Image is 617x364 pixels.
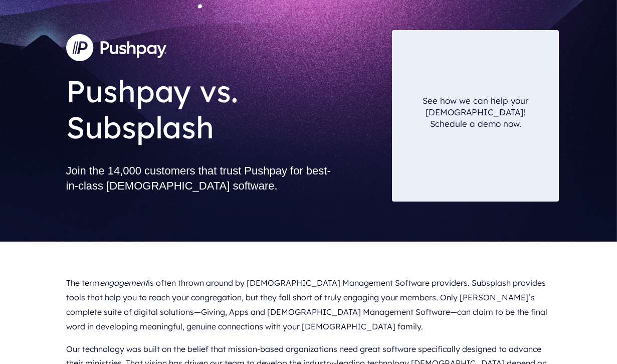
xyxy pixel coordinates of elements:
h1: Pushpay vs. Subsplash [66,65,384,148]
p: The term is often thrown around by [DEMOGRAPHIC_DATA] Management Software providers. Subsplash pr... [66,272,551,337]
h2: Join the 14,000 customers that trust Pushpay for best-in-class [DEMOGRAPHIC_DATA] software. [66,155,384,202]
i: engagement [100,278,148,288]
p: See how we can help your [DEMOGRAPHIC_DATA]! Schedule a demo now. [407,95,543,129]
